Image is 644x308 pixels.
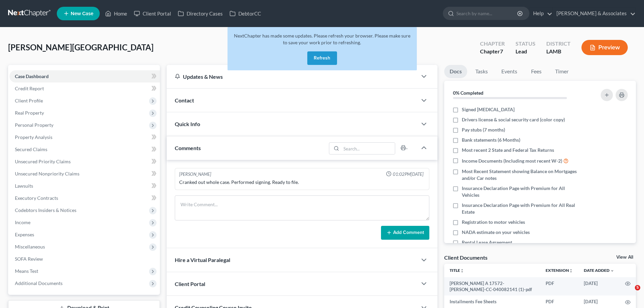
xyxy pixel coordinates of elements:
[15,159,71,164] span: Unsecured Priority Claims
[553,7,636,20] a: [PERSON_NAME] & Associates
[578,295,620,308] td: [DATE]
[530,7,552,20] a: Help
[516,40,535,48] div: Status
[15,280,63,286] span: Additional Documents
[15,195,58,201] span: Executory Contracts
[15,122,53,128] span: Personal Property
[15,219,30,225] span: Income
[15,98,43,103] span: Client Profile
[9,70,160,82] a: Case Dashboard
[569,269,573,273] i: unfold_more
[444,277,540,296] td: [PERSON_NAME] A 17572-[PERSON_NAME]-CC-040082141 (1)-pdf
[307,51,337,65] button: Refresh
[584,268,614,273] a: Date Added expand_more
[462,106,515,113] span: Signed [MEDICAL_DATA]
[462,239,512,246] span: Rental Lease Agreement
[102,7,130,20] a: Home
[393,171,424,177] span: 01:02PM[DATE]
[15,171,79,176] span: Unsecured Nonpriority Claims
[175,97,194,103] span: Contact
[9,192,160,204] a: Executory Contracts
[462,116,565,123] span: Drivers license & social security card (color copy)
[15,86,44,91] span: Credit Report
[462,137,520,143] span: Bank statements (6 Months)
[175,145,201,151] span: Comments
[174,7,226,20] a: Directory Cases
[9,82,160,95] a: Credit Report
[9,143,160,156] a: Secured Claims
[9,253,160,265] a: SOFA Review
[15,73,49,79] span: Case Dashboard
[175,281,205,287] span: Client Portal
[462,126,505,133] span: Pay stubs (7 months)
[15,110,44,116] span: Real Property
[234,33,410,45] span: NextChapter has made some updates. Please refresh your browser. Please make sure to save your wor...
[462,158,562,164] span: Income Documents (Including most recent W-2)
[15,232,34,237] span: Expenses
[9,180,160,192] a: Lawsuits
[500,48,503,54] span: 7
[462,229,530,236] span: NADA estimate on your vehicles
[480,40,505,48] div: Chapter
[462,185,582,198] span: Insurance Declaration Page with Premium for All Vehicles
[616,255,633,260] a: View All
[546,268,573,273] a: Extensionunfold_more
[581,40,628,55] button: Preview
[540,277,578,296] td: PDF
[635,285,640,290] span: 5
[175,257,230,263] span: Hire a Virtual Paralegal
[9,168,160,180] a: Unsecured Nonpriority Claims
[9,156,160,168] a: Unsecured Priority Claims
[341,143,395,154] input: Search...
[470,65,493,78] a: Tasks
[460,269,464,273] i: unfold_more
[462,168,582,182] span: Most Recent Statement showing Balance on Mortgages and/or Car notes
[15,268,38,274] span: Means Test
[444,295,540,308] td: Installments Fee Sheets
[444,254,487,261] div: Client Documents
[496,65,523,78] a: Events
[462,202,582,215] span: Insurance Declaration Page with Premium for All Real Estate
[546,48,571,55] div: LAMB
[15,207,76,213] span: Codebtors Insiders & Notices
[610,269,614,273] i: expand_more
[462,147,554,153] span: Most recent 2 State and Federal Tax Returns
[15,146,47,152] span: Secured Claims
[453,90,483,96] strong: 0% Completed
[456,7,518,20] input: Search by name...
[525,65,547,78] a: Fees
[15,134,52,140] span: Property Analysis
[130,7,174,20] a: Client Portal
[540,295,578,308] td: PDF
[175,73,409,80] div: Updates & News
[15,244,45,250] span: Miscellaneous
[480,48,505,55] div: Chapter
[15,183,33,189] span: Lawsuits
[8,42,153,52] span: [PERSON_NAME][GEOGRAPHIC_DATA]
[516,48,535,55] div: Lead
[381,226,429,240] button: Add Comment
[450,268,464,273] a: Titleunfold_more
[546,40,571,48] div: District
[578,277,620,296] td: [DATE]
[15,256,43,262] span: SOFA Review
[550,65,574,78] a: Timer
[444,65,467,78] a: Docs
[462,219,525,226] span: Registration to motor vehicles
[9,131,160,143] a: Property Analysis
[175,121,200,127] span: Quick Info
[621,285,637,301] iframe: Intercom live chat
[226,7,264,20] a: DebtorCC
[179,171,211,177] div: [PERSON_NAME]
[179,179,425,186] div: Cranked out whole case. Performed signing. Ready to file.
[71,11,93,16] span: New Case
